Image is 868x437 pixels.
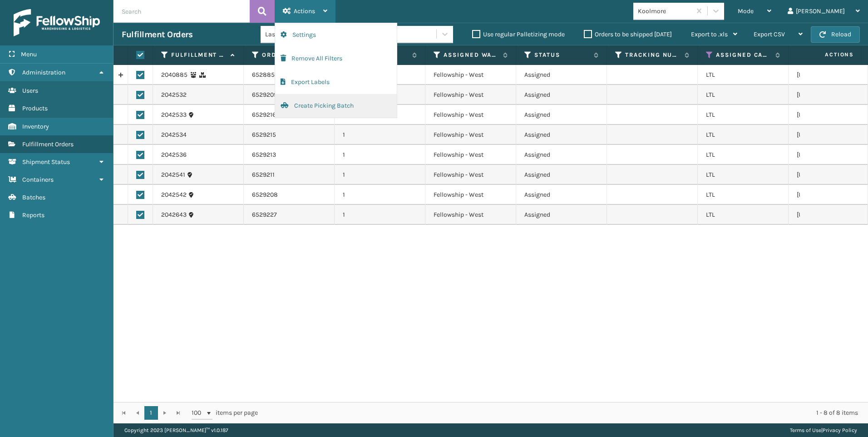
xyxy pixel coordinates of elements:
[275,47,397,70] button: Remove All Filters
[516,85,607,105] td: Assigned
[22,194,45,201] span: Batches
[698,185,789,205] td: LTL
[698,165,789,185] td: LTL
[22,140,74,148] span: Fulfillment Orders
[425,105,516,125] td: Fellowship - West
[14,9,100,36] img: logo
[790,427,821,433] a: Terms of Use
[811,26,860,43] button: Reload
[425,85,516,105] td: Fellowship - West
[516,125,607,145] td: Assigned
[22,211,44,219] span: Reports
[244,65,335,85] td: 6528855
[171,51,226,59] label: Fulfillment Order Id
[335,125,425,145] td: 1
[516,65,607,85] td: Assigned
[335,145,425,165] td: 1
[265,30,335,39] div: Last 90 Days
[698,65,789,85] td: LTL
[161,110,187,119] a: 2042533
[790,423,857,437] div: |
[754,30,785,38] span: Export CSV
[584,30,672,38] label: Orders to be shipped [DATE]
[21,50,37,58] span: Menu
[275,94,397,118] button: Create Picking Batch
[698,205,789,225] td: LTL
[275,23,397,47] button: Settings
[22,69,65,76] span: Administration
[444,51,498,59] label: Assigned Warehouse
[244,185,335,205] td: 6529208
[625,51,680,59] label: Tracking Number
[244,85,335,105] td: 6529209
[161,170,185,179] a: 2042541
[161,150,187,159] a: 2042536
[124,423,228,437] p: Copyright 2023 [PERSON_NAME]™ v 1.0.187
[425,185,516,205] td: Fellowship - West
[161,210,187,219] a: 2042643
[122,29,192,40] h3: Fulfillment Orders
[425,205,516,225] td: Fellowship - West
[244,205,335,225] td: 6529227
[22,87,38,94] span: Users
[335,185,425,205] td: 1
[335,205,425,225] td: 1
[425,165,516,185] td: Fellowship - West
[22,158,70,166] span: Shipment Status
[716,51,771,59] label: Assigned Carrier Service
[335,165,425,185] td: 1
[698,105,789,125] td: LTL
[425,65,516,85] td: Fellowship - West
[275,70,397,94] button: Export Labels
[161,70,187,79] a: 2040885
[271,408,858,417] div: 1 - 8 of 8 items
[796,47,859,62] span: Actions
[698,125,789,145] td: LTL
[244,125,335,145] td: 6529215
[244,105,335,125] td: 6529216
[425,125,516,145] td: Fellowship - West
[516,105,607,125] td: Assigned
[534,51,589,59] label: Status
[161,130,187,139] a: 2042534
[516,165,607,185] td: Assigned
[161,190,187,199] a: 2042542
[472,30,565,38] label: Use regular Palletizing mode
[144,406,158,420] a: 1
[22,176,54,184] span: Containers
[192,406,258,420] span: items per page
[698,145,789,165] td: LTL
[823,427,857,433] a: Privacy Policy
[192,408,205,417] span: 100
[244,145,335,165] td: 6529213
[516,145,607,165] td: Assigned
[516,205,607,225] td: Assigned
[516,185,607,205] td: Assigned
[738,7,754,15] span: Mode
[425,145,516,165] td: Fellowship - West
[262,51,317,59] label: Order Number
[22,104,48,112] span: Products
[638,6,692,16] div: Koolmore
[22,123,49,130] span: Inventory
[698,85,789,105] td: LTL
[161,90,187,99] a: 2042532
[244,165,335,185] td: 6529211
[294,7,315,15] span: Actions
[691,30,728,38] span: Export to .xls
